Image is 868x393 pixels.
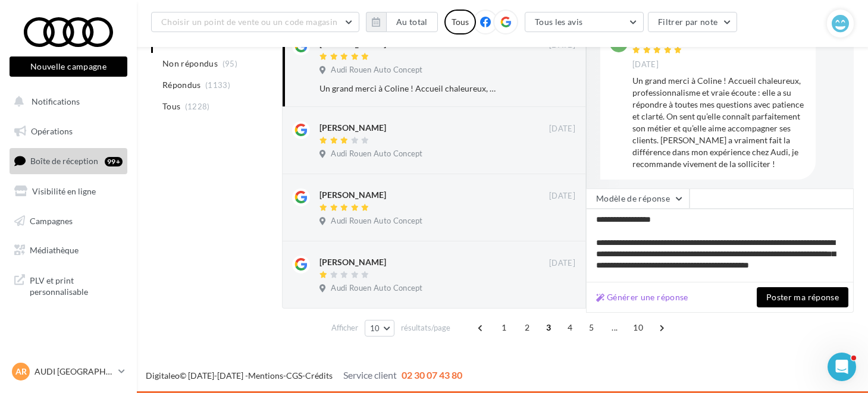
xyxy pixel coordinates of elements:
[10,360,127,383] a: AR AUDI [GEOGRAPHIC_DATA]
[319,83,498,95] div: Un grand merci à Coline ! Accueil chaleureux, professionnalisme et vraie écoute : elle a su répon...
[518,318,537,337] span: 2
[35,366,114,378] p: AUDI [GEOGRAPHIC_DATA]
[319,122,386,134] div: [PERSON_NAME]
[586,188,690,209] button: Modèle de réponse
[162,79,201,91] span: Répondus
[525,12,644,32] button: Tous les avis
[628,318,648,337] span: 10
[7,89,125,114] button: Notifications
[648,12,738,32] button: Filtrer par note
[30,245,79,255] span: Médiathèque
[549,191,575,202] span: [DATE]
[402,369,462,381] span: 02 30 07 43 80
[32,186,96,196] span: Visibilité en ligne
[248,370,283,381] a: Mentions
[632,59,659,70] span: [DATE]
[331,149,422,159] span: Audi Rouen Auto Concept
[331,283,422,294] span: Audi Rouen Auto Concept
[549,124,575,134] span: [DATE]
[7,209,130,234] a: Campagnes
[582,318,601,337] span: 5
[632,75,806,170] div: Un grand merci à Coline ! Accueil chaleureux, professionnalisme et vraie écoute : elle a su répon...
[757,287,848,307] button: Poster ma réponse
[7,119,130,144] a: Opérations
[539,318,558,337] span: 3
[370,323,380,333] span: 10
[7,148,130,174] a: Boîte de réception99+
[7,268,130,303] a: PLV et print personnalisable
[591,290,693,304] button: Générer une réponse
[10,56,127,77] button: Nouvelle campagne
[331,216,422,227] span: Audi Rouen Auto Concept
[185,102,210,111] span: (1228)
[30,272,123,298] span: PLV et print personnalisable
[319,256,386,268] div: [PERSON_NAME]
[549,258,575,269] span: [DATE]
[15,366,27,378] span: AR
[305,370,333,381] a: Crédits
[286,370,302,381] a: CGS
[366,12,438,32] button: Au total
[151,12,359,32] button: Choisir un point de vente ou un code magasin
[105,157,123,166] div: 99+
[205,80,230,90] span: (1133)
[223,59,237,68] span: (95)
[444,10,476,34] div: Tous
[30,156,98,166] span: Boîte de réception
[146,370,462,381] span: © [DATE]-[DATE] - - -
[386,12,438,32] button: Au total
[365,320,395,337] button: 10
[401,322,450,334] span: résultats/page
[331,65,422,76] span: Audi Rouen Auto Concept
[343,369,397,381] span: Service client
[605,318,624,337] span: ...
[560,318,579,337] span: 4
[828,353,856,381] iframe: Intercom live chat
[161,17,337,27] span: Choisir un point de vente ou un code magasin
[494,318,513,337] span: 1
[319,189,386,201] div: [PERSON_NAME]
[162,58,218,70] span: Non répondus
[331,322,358,334] span: Afficher
[32,96,80,106] span: Notifications
[7,238,130,263] a: Médiathèque
[146,370,180,381] a: Digitaleo
[30,215,73,225] span: Campagnes
[7,179,130,204] a: Visibilité en ligne
[31,126,73,136] span: Opérations
[535,17,583,27] span: Tous les avis
[162,100,180,112] span: Tous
